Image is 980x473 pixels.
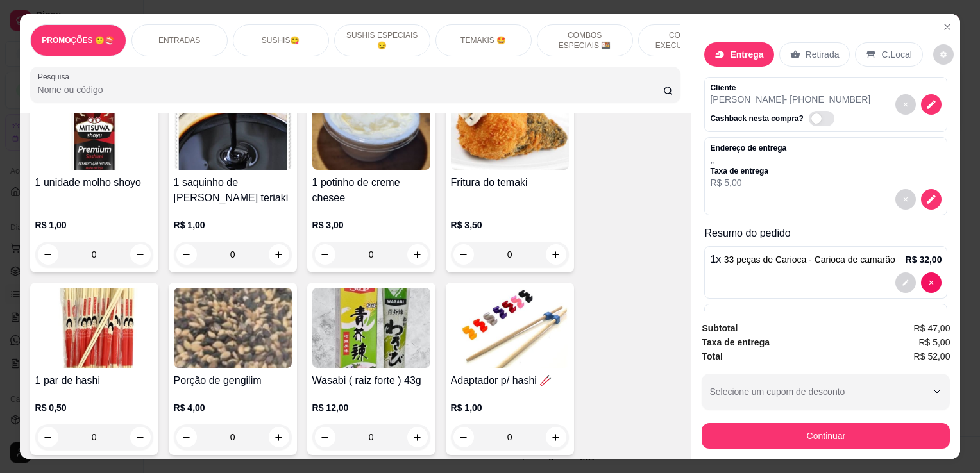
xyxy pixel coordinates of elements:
[546,244,566,265] button: increase-product-quantity
[460,35,506,46] p: TEMAKIS 🤩
[914,321,950,335] span: R$ 47,00
[809,111,840,126] label: Automatic updates
[702,423,950,449] button: Continuar
[895,189,916,210] button: decrease-product-quantity
[35,175,153,190] h4: 1 unidade molho shoyo
[451,373,569,388] h4: Adaptador p/ hashi 🥢
[546,427,566,447] button: increase-product-quantity
[451,90,569,170] img: product-image
[269,427,289,447] button: increase-product-quantity
[38,244,58,265] button: decrease-product-quantity
[649,30,723,51] p: COMBOS EXECUTIVOS 🍣
[937,17,958,37] button: Close
[921,189,942,210] button: decrease-product-quantity
[806,48,840,61] p: Retirada
[702,351,722,361] strong: Total
[914,349,950,363] span: R$ 52,00
[451,219,569,231] p: R$ 3,50
[451,401,569,414] p: R$ 1,00
[710,153,786,166] p: , ,
[262,35,300,46] p: SUSHIS😋
[38,83,663,96] input: Pesquisa
[702,337,770,347] strong: Taxa de entrega
[35,90,153,170] img: product-image
[895,272,916,293] button: decrease-product-quantity
[906,253,942,266] p: R$ 32,00
[176,427,197,447] button: decrease-product-quantity
[312,219,430,231] p: R$ 3,00
[38,427,58,447] button: decrease-product-quantity
[42,35,114,46] p: PROMOÇÕES 🙂🍣
[710,252,895,267] p: 1 x
[312,373,430,388] h4: Wasabi ( raiz forte ) 43g
[35,288,153,368] img: product-image
[407,427,428,447] button: increase-product-quantity
[174,288,292,368] img: product-image
[710,143,786,153] p: Endereço de entrega
[921,94,942,115] button: decrease-product-quantity
[921,272,942,293] button: decrease-product-quantity
[312,175,430,206] h4: 1 potinho de creme chesee
[710,166,786,176] p: Taxa de entrega
[453,427,474,447] button: decrease-product-quantity
[35,401,153,414] p: R$ 0,50
[451,175,569,190] h4: Fritura do temaki
[881,48,911,61] p: C.Local
[174,175,292,206] h4: 1 saquinho de [PERSON_NAME] teriaki
[315,427,335,447] button: decrease-product-quantity
[312,288,430,368] img: product-image
[130,427,151,447] button: increase-product-quantity
[407,244,428,265] button: increase-product-quantity
[312,401,430,414] p: R$ 12,00
[702,323,738,333] strong: Subtotal
[315,244,335,265] button: decrease-product-quantity
[548,30,622,51] p: COMBOS ESPECIAIS 🍱
[345,30,419,51] p: SUSHIS ESPECIAIS 😏
[710,310,867,325] p: 1 x
[730,48,763,61] p: Entrega
[158,35,200,46] p: ENTRADAS
[35,373,153,388] h4: 1 par de hashi
[918,335,950,349] span: R$ 5,00
[710,176,786,189] p: R$ 5,00
[895,94,916,115] button: decrease-product-quantity
[453,244,474,265] button: decrease-product-quantity
[933,44,954,65] button: decrease-product-quantity
[710,83,870,93] p: Cliente
[704,226,947,241] p: Resumo do pedido
[312,90,430,170] img: product-image
[176,244,197,265] button: decrease-product-quantity
[174,401,292,414] p: R$ 4,00
[174,219,292,231] p: R$ 1,00
[710,113,803,124] p: Cashback nesta compra?
[702,374,950,410] button: Selecione um cupom de desconto
[130,244,151,265] button: increase-product-quantity
[451,288,569,368] img: product-image
[174,90,292,170] img: product-image
[724,254,895,265] span: 33 peças de Carioca - Carioca de camarão
[38,71,74,82] label: Pesquisa
[269,244,289,265] button: increase-product-quantity
[35,219,153,231] p: R$ 1,00
[710,93,870,106] p: [PERSON_NAME] - [PHONE_NUMBER]
[174,373,292,388] h4: Porção de gengilim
